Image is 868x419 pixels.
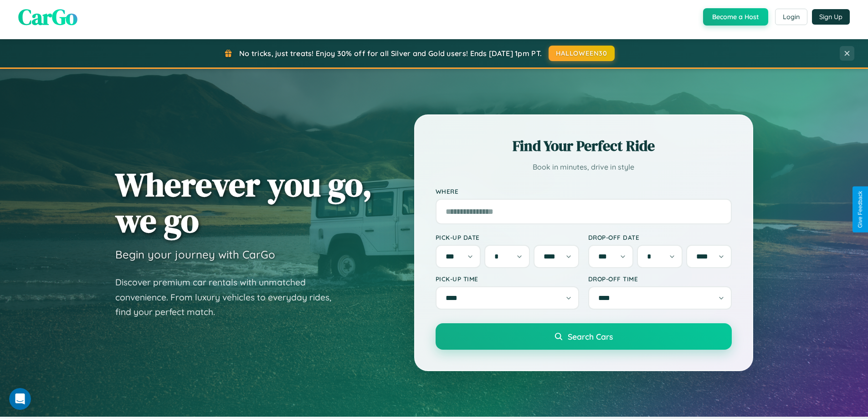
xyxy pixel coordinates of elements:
button: Search Cars [436,323,732,350]
h1: Wherever you go, we go [115,166,372,238]
h3: Begin your journey with CarGo [115,248,275,261]
label: Where [436,187,732,195]
iframe: Intercom live chat [9,388,31,410]
label: Pick-up Date [436,233,579,241]
p: Discover premium car rentals with unmatched convenience. From luxury vehicles to everyday rides, ... [115,275,343,320]
button: HALLOWEEN30 [549,46,615,61]
p: Book in minutes, drive in style [436,160,732,174]
span: Search Cars [568,331,613,341]
span: No tricks, just treats! Enjoy 30% off for all Silver and Gold users! Ends [DATE] 1pm PT. [239,49,542,58]
button: Login [775,9,807,25]
span: CarGo [18,2,77,32]
label: Drop-off Date [588,233,732,241]
button: Sign Up [812,9,850,25]
button: Become a Host [703,8,768,26]
h2: Find Your Perfect Ride [436,136,732,156]
label: Drop-off Time [588,275,732,283]
label: Pick-up Time [436,275,579,283]
div: Give Feedback [857,191,863,228]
